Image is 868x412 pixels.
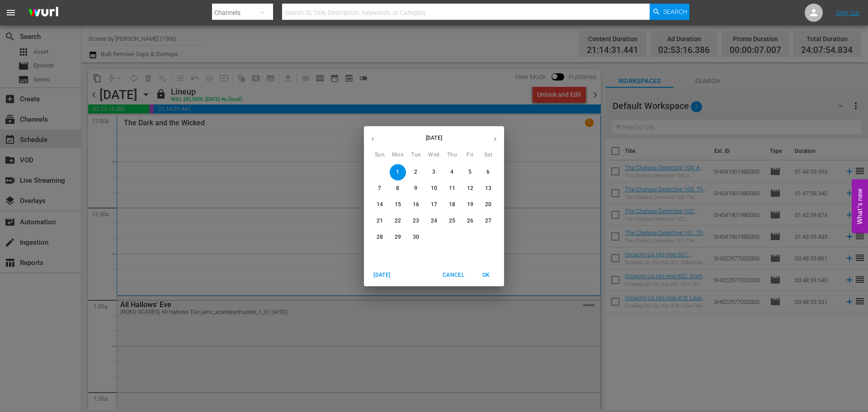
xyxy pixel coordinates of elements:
[408,229,424,246] button: 30
[408,151,424,160] span: Tue
[408,180,424,197] button: 9
[444,197,460,213] button: 18
[413,201,419,208] p: 16
[5,7,16,18] span: menu
[462,151,478,160] span: Fri
[372,180,388,197] button: 7
[426,180,442,197] button: 10
[396,185,399,192] p: 8
[395,233,401,241] p: 29
[390,197,406,213] button: 15
[390,164,406,180] button: 1
[408,213,424,229] button: 23
[378,185,381,192] p: 7
[431,185,437,192] p: 10
[408,164,424,180] button: 2
[485,201,491,208] p: 20
[439,268,468,283] button: Cancel
[443,270,464,280] span: Cancel
[480,180,496,197] button: 13
[390,229,406,246] button: 29
[377,217,383,225] p: 21
[408,197,424,213] button: 16
[432,168,435,176] p: 3
[377,201,383,208] p: 14
[480,213,496,229] button: 27
[467,201,473,208] p: 19
[444,213,460,229] button: 25
[395,217,401,225] p: 22
[395,201,401,208] p: 15
[368,268,396,283] button: [DATE]
[444,164,460,180] button: 4
[413,233,419,241] p: 30
[468,168,472,176] p: 5
[475,270,497,280] span: OK
[390,151,406,160] span: Mon
[372,197,388,213] button: 14
[663,4,687,20] span: Search
[431,201,437,208] p: 17
[462,197,478,213] button: 19
[426,213,442,229] button: 24
[462,180,478,197] button: 12
[372,213,388,229] button: 21
[836,9,859,16] a: Sign Out
[485,185,491,192] p: 13
[414,185,417,192] p: 9
[390,213,406,229] button: 22
[472,268,500,283] button: OK
[371,270,393,280] span: [DATE]
[852,179,868,233] button: Open Feedback Widget
[396,168,399,176] p: 1
[462,164,478,180] button: 5
[467,185,473,192] p: 12
[485,217,491,225] p: 27
[450,168,453,176] p: 4
[486,168,490,176] p: 6
[372,229,388,246] button: 28
[467,217,473,225] p: 26
[22,2,65,24] img: ans4CAIJ8jUAAAAAAAAAAAAAAAAAAAAAAAAgQb4GAAAAAAAAAAAAAAAAAAAAAAAAJMjXAAAAAAAAAAAAAAAAAAAAAAAAgAT5G...
[414,168,417,176] p: 2
[372,151,388,160] span: Sun
[426,164,442,180] button: 3
[449,201,455,208] p: 18
[382,134,486,142] p: [DATE]
[444,180,460,197] button: 11
[449,185,455,192] p: 11
[480,151,496,160] span: Sat
[449,217,455,225] p: 25
[444,151,460,160] span: Thu
[431,217,437,225] p: 24
[462,213,478,229] button: 26
[480,197,496,213] button: 20
[426,197,442,213] button: 17
[413,217,419,225] p: 23
[426,151,442,160] span: Wed
[390,180,406,197] button: 8
[377,233,383,241] p: 28
[480,164,496,180] button: 6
